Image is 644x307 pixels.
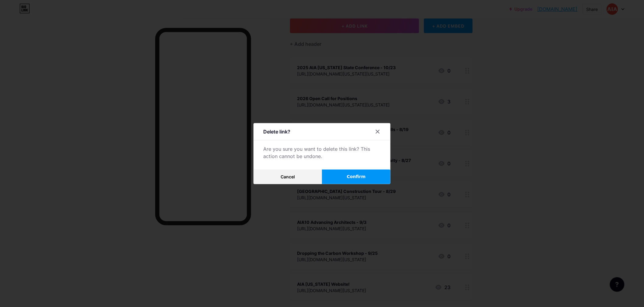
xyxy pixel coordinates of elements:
div: Are you sure you want to delete this link? This action cannot be undone. [263,145,381,160]
span: Cancel [281,174,295,179]
div: Delete link? [263,128,290,135]
button: Confirm [322,170,390,184]
button: Cancel [254,170,322,184]
span: Confirm [347,174,366,180]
